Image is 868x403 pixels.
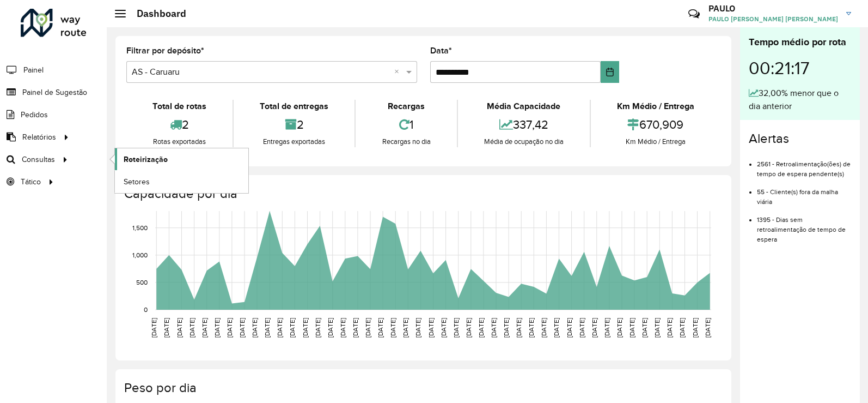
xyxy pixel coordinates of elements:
span: Roteirização [124,154,168,165]
div: 337,42 [461,113,587,136]
text: [DATE] [616,318,623,338]
text: [DATE] [503,318,510,338]
li: 1395 - Dias sem retroalimentação de tempo de espera [757,207,851,244]
div: 00:21:17 [749,50,851,87]
text: [DATE] [440,318,447,338]
text: [DATE] [414,318,421,338]
text: [DATE] [490,318,497,338]
div: Rotas exportadas [129,136,230,147]
button: Choose Date [601,61,619,83]
a: Setores [115,171,248,193]
div: 32,00% menor que o dia anterior [749,87,851,113]
h4: Peso por dia [124,380,720,396]
text: [DATE] [377,318,384,338]
text: 0 [144,306,148,313]
div: 2 [129,113,230,136]
text: [DATE] [352,318,359,338]
div: Média Capacidade [461,100,587,113]
span: PAULO [PERSON_NAME] [PERSON_NAME] [708,14,838,24]
text: [DATE] [478,318,485,338]
text: [DATE] [553,318,560,338]
text: [DATE] [176,318,183,338]
text: [DATE] [327,318,334,338]
div: 1 [358,113,454,136]
h2: Dashboard [126,8,186,20]
label: Data [430,44,452,57]
text: [DATE] [566,318,573,338]
div: 2 [236,113,352,136]
text: 1,000 [132,251,148,258]
text: [DATE] [591,318,598,338]
li: 55 - Cliente(s) fora da malha viária [757,179,851,207]
div: Km Médio / Entrega [594,136,718,147]
div: Recargas [358,100,454,113]
text: [DATE] [540,318,547,338]
text: [DATE] [704,318,711,338]
text: [DATE] [389,318,396,338]
text: [DATE] [150,318,157,338]
span: Pedidos [21,109,48,121]
span: Setores [124,176,150,188]
span: Painel [23,64,44,76]
text: [DATE] [578,318,585,338]
div: Entregas exportadas [236,136,352,147]
text: [DATE] [226,318,233,338]
text: [DATE] [678,318,686,338]
text: [DATE] [528,318,535,338]
text: [DATE] [603,318,610,338]
text: [DATE] [653,318,661,338]
text: [DATE] [239,318,246,338]
h3: PAULO [708,3,838,14]
a: Roteirização [115,148,248,170]
div: Total de rotas [129,100,230,113]
text: [DATE] [276,318,283,338]
text: [DATE] [427,318,435,338]
text: [DATE] [453,318,460,338]
span: Clear all [394,65,404,79]
div: Recargas no dia [358,136,454,147]
text: [DATE] [692,318,699,338]
text: [DATE] [402,318,409,338]
text: [DATE] [163,318,170,338]
span: Relatórios [22,131,56,143]
text: 500 [136,279,148,286]
text: [DATE] [264,318,271,338]
text: [DATE] [628,318,635,338]
div: Km Médio / Entrega [594,100,718,113]
h4: Alertas [749,131,851,147]
li: 2561 - Retroalimentação(ões) de tempo de espera pendente(s) [757,151,851,179]
text: [DATE] [302,318,309,338]
text: [DATE] [364,318,371,338]
text: [DATE] [465,318,472,338]
text: [DATE] [201,318,208,338]
div: Média de ocupação no dia [461,136,587,147]
text: [DATE] [339,318,346,338]
text: [DATE] [213,318,221,338]
div: Total de entregas [236,100,352,113]
span: Tático [21,176,41,188]
text: [DATE] [314,318,321,338]
label: Filtrar por depósito [126,44,204,57]
text: [DATE] [289,318,296,338]
div: Tempo médio por rota [749,35,851,50]
div: 670,909 [594,113,718,136]
h4: Capacidade por dia [124,186,720,202]
text: [DATE] [666,318,673,338]
text: [DATE] [251,318,258,338]
text: [DATE] [515,318,522,338]
text: [DATE] [641,318,648,338]
a: Contato Rápido [682,2,706,26]
span: Painel de Sugestão [22,87,87,98]
span: Consultas [22,154,55,165]
text: 1,500 [132,224,148,231]
text: [DATE] [188,318,195,338]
